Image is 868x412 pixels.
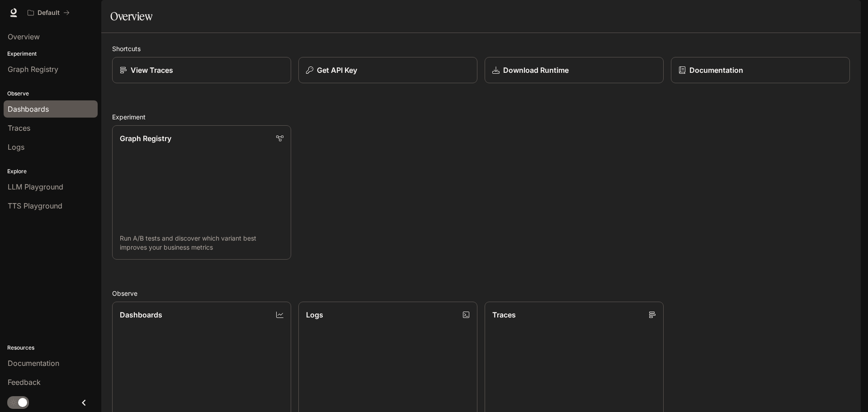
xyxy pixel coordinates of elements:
[24,4,74,22] button: All workspaces
[110,7,152,25] h1: Overview
[492,309,516,320] p: Traces
[306,309,323,320] p: Logs
[112,125,291,260] a: Graph RegistryRun A/B tests and discover which variant best improves your business metrics
[112,112,850,122] h2: Experiment
[112,289,850,298] h2: Observe
[120,234,283,252] p: Run A/B tests and discover which variant best improves your business metrics
[38,9,60,17] p: Default
[298,57,477,83] button: Get API Key
[112,44,850,53] h2: Shortcuts
[503,65,569,76] p: Download Runtime
[485,57,664,83] a: Download Runtime
[120,309,162,320] p: Dashboards
[317,65,357,76] p: Get API Key
[131,65,173,76] p: View Traces
[689,65,743,76] p: Documentation
[671,57,850,83] a: Documentation
[112,57,291,83] a: View Traces
[120,133,171,144] p: Graph Registry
